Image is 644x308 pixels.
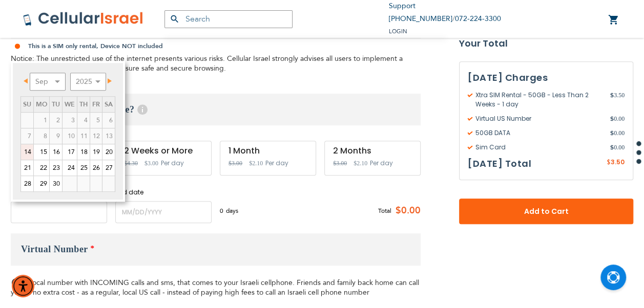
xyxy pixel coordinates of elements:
[228,160,242,167] span: $3.00
[63,160,77,175] a: 24
[610,128,614,138] span: $
[21,176,33,191] a: 28
[389,1,416,11] a: Support
[22,74,34,87] a: Prev
[354,160,367,167] span: $2.10
[468,91,610,109] span: Xtra SIM Rental - 50GB - Less Than 2 Weeks - 1 day
[34,144,49,160] a: 15
[63,113,77,128] span: 3
[77,128,90,144] span: 11
[70,73,106,91] select: Select year
[610,91,614,100] span: $
[92,100,100,109] span: Friday
[50,144,62,160] a: 16
[105,100,113,109] span: Saturday
[611,158,625,166] span: 3.50
[610,143,614,152] span: $
[50,176,62,191] a: 30
[468,143,610,152] span: Sim Card
[12,275,34,297] div: Accessibility Menu
[137,104,148,115] span: Help
[468,156,531,171] h3: [DATE] Total
[220,206,226,215] span: 0
[610,128,625,138] span: 0.00
[610,91,625,109] span: 3.50
[455,14,501,24] a: 072-224-3300
[90,113,102,128] span: 5
[21,128,33,144] span: 7
[90,128,102,144] span: 12
[459,36,633,51] strong: Your Total
[468,114,610,123] span: Virtual US Number
[124,146,203,156] div: 2 Weeks or More
[108,78,112,83] span: Next
[124,160,138,167] span: $4.30
[378,206,391,215] span: Total
[164,10,293,28] input: Search
[389,14,452,24] a: [PHONE_NUMBER]
[115,201,212,223] input: MM/DD/YYYY
[101,74,114,87] a: Next
[28,42,163,50] strong: This is a SIM only rental, Device NOT included
[21,144,33,160] a: 14
[493,206,599,217] span: Add to Cart
[34,128,49,144] span: 8
[90,144,102,160] a: 19
[333,146,412,156] div: 2 Months
[265,159,288,168] span: Per day
[63,144,77,160] a: 17
[24,78,28,83] span: Prev
[79,100,88,109] span: Thursday
[102,160,115,175] a: 27
[65,100,75,109] span: Wednesday
[77,160,90,175] a: 25
[102,128,115,144] span: 13
[63,128,77,144] span: 10
[23,100,31,109] span: Sunday
[370,159,393,168] span: Per day
[30,73,66,91] select: Select month
[610,114,625,123] span: 0.00
[249,160,263,167] span: $2.10
[468,128,610,138] span: 50GB DATA
[468,70,625,85] h3: [DATE] Charges
[391,203,421,218] span: $0.00
[23,11,144,27] img: Cellular Israel
[161,159,184,168] span: Per day
[610,114,614,123] span: $
[34,176,49,191] a: 29
[333,160,347,167] span: $3.00
[459,199,633,224] button: Add to Cart
[36,100,47,109] span: Monday
[102,113,115,128] span: 6
[50,128,62,144] span: 9
[77,144,90,160] a: 18
[21,160,33,175] a: 21
[11,201,107,223] input: MM/DD/YYYY
[11,94,421,125] h3: When do you need service?
[90,160,102,175] a: 26
[226,206,238,215] span: days
[77,113,90,128] span: 4
[34,113,49,128] span: 1
[11,54,421,73] div: Notice: The unrestricted use of the internet presents various risks. Cellular Israel strongly adv...
[50,113,62,128] span: 2
[52,100,60,109] span: Tuesday
[228,146,307,156] div: 1 Month
[389,13,501,26] li: /
[144,160,158,167] span: $3.00
[50,160,62,175] a: 23
[34,160,49,175] a: 22
[610,143,625,152] span: 0.00
[389,28,407,35] span: Login
[21,244,88,254] span: Virtual Number
[11,278,419,297] span: A local number with INCOMING calls and sms, that comes to your Israeli cellphone. Friends and fam...
[115,188,212,197] label: End date
[102,144,115,160] a: 20
[607,158,611,167] span: $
